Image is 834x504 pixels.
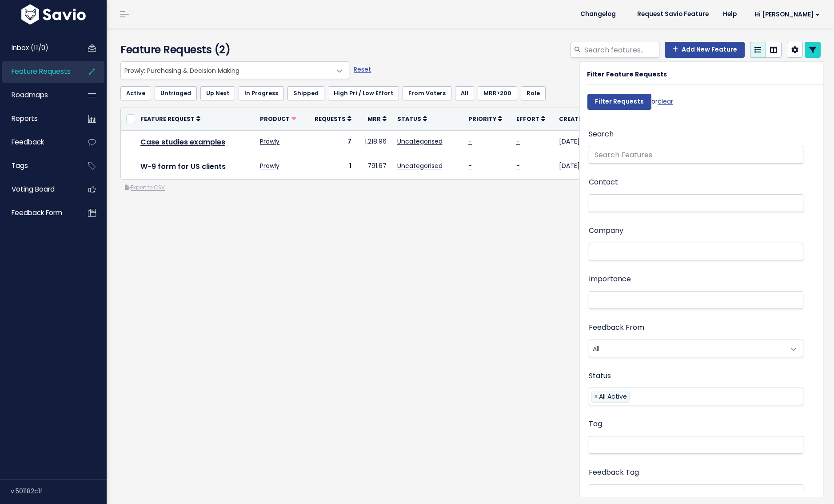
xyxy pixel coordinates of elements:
a: Status [397,114,427,123]
span: Voting Board [12,184,55,194]
span: Roadmaps [12,90,48,100]
a: From Voters [403,86,451,100]
input: Search Features [589,146,803,164]
span: Inbox (11/0) [12,43,48,52]
strong: Filter Feature Requests [587,70,667,79]
div: v.501182c1f [11,480,107,503]
a: Export to CSV [125,184,165,191]
span: Tags [12,161,28,170]
td: 7 [306,130,357,155]
ul: Filter feature requests [120,86,821,100]
a: Untriaged [155,86,197,100]
span: Priority [468,115,496,123]
li: All Active [591,391,630,403]
a: Feedback [2,132,74,152]
h4: Feature Requests (2) [120,42,345,58]
a: Roadmaps [2,85,74,105]
a: High Pri / Low Effort [328,86,399,100]
label: Feedback From [589,321,644,334]
a: - [516,161,520,170]
span: Feedback [12,137,44,147]
span: All [589,340,785,357]
a: W-9 form for US clients [140,161,226,172]
a: Tags [2,156,74,176]
span: Prowly: Purchasing & Decision Making [121,62,331,79]
a: Help [716,8,744,21]
span: Feature Request [140,115,195,123]
a: MRR>200 [478,86,517,100]
span: Hi [PERSON_NAME] [754,11,820,18]
span: Product [260,115,290,123]
span: Feedback form [12,208,62,217]
td: 791.67 [357,155,392,179]
td: 1 [306,155,357,179]
a: Case studies examples [140,137,225,147]
a: Hi [PERSON_NAME] [744,8,827,21]
span: Feature Requests [12,67,71,76]
a: Role [521,86,546,100]
a: Priority [468,114,502,123]
a: Product [260,114,296,123]
label: Importance [589,273,631,286]
a: All [455,86,474,100]
span: Reports [12,114,38,123]
td: [DATE] [554,130,612,155]
a: - [516,137,520,146]
td: 1,218.96 [357,130,392,155]
span: Requests [315,115,346,123]
input: Filter Requests [587,94,651,110]
div: or [587,89,673,119]
span: Created On [559,115,597,123]
a: Created On [559,114,603,123]
a: Effort [516,114,545,123]
label: Contact [589,176,618,189]
a: Feature Requests [2,61,74,82]
span: Status [397,115,421,123]
span: All [589,340,803,357]
label: Tag [589,418,602,431]
a: Up Next [200,86,235,100]
a: In Progress [239,86,284,100]
a: Uncategorised [397,161,443,170]
a: - [468,161,472,170]
a: Add New Feature [665,42,745,58]
a: Feature Request [140,114,200,123]
a: Prowly [260,137,279,146]
a: Requests [315,114,351,123]
a: clear [658,97,673,106]
a: Reset [354,65,371,74]
a: Active [120,86,151,100]
img: logo-white.9d6f32f41409.svg [19,4,88,24]
a: Voting Board [2,179,74,200]
label: Status [589,370,611,383]
a: Shipped [287,86,324,100]
span: Changelog [580,11,616,17]
a: MRR [367,114,387,123]
a: Request Savio Feature [630,8,716,21]
span: × [594,391,598,402]
a: Inbox (11/0) [2,38,74,58]
label: Feedback Tag [589,466,639,479]
a: Reports [2,108,74,129]
a: - [468,137,472,146]
label: Company [589,224,623,237]
span: MRR [367,115,381,123]
label: Search [589,128,614,141]
span: Effort [516,115,539,123]
span: Prowly: Purchasing & Decision Making [120,61,349,79]
a: Feedback form [2,203,74,223]
a: Uncategorised [397,137,443,146]
td: [DATE] [554,155,612,179]
input: Search features... [583,42,659,58]
a: Prowly [260,161,279,170]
